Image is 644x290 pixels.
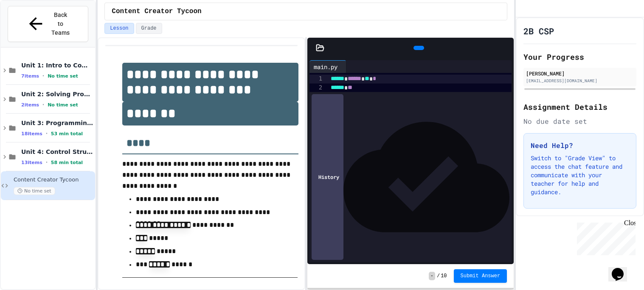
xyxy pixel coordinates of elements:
button: Back to Teams [8,6,88,42]
span: 53 min total [51,131,83,137]
span: • [46,130,48,137]
div: Chat with us now!Close [3,3,59,54]
span: - [429,272,435,280]
h1: 2B CSP [523,25,554,37]
span: Unit 1: Intro to Computer Science [21,61,93,69]
span: 2 items [21,102,39,108]
span: 7 items [21,73,39,79]
div: 1 [309,75,323,84]
span: Unit 4: Control Structures [21,148,93,156]
span: 13 items [21,160,42,165]
iframe: chat widget [574,219,636,255]
span: • [42,101,44,108]
p: Switch to "Grade View" to access the chat feature and communicate with your teacher for help and ... [531,154,629,196]
span: / [437,273,440,279]
iframe: chat widget [608,256,636,282]
span: 58 min total [51,160,83,165]
span: 10 [441,273,447,279]
button: Submit Answer [454,269,507,283]
div: No due date set [523,116,636,126]
span: Back to Teams [51,11,70,37]
div: [PERSON_NAME] [526,70,634,77]
span: • [42,72,44,79]
span: No time set [14,187,55,195]
span: • [46,159,48,166]
button: Grade [136,23,162,34]
span: Unit 2: Solving Problems in Computer Science [21,90,93,98]
h2: Your Progress [523,51,636,63]
span: Unit 3: Programming with Python [21,119,93,127]
span: Content Creator Tycoon [112,6,201,17]
h2: Assignment Details [523,101,636,113]
div: 2 [309,84,323,92]
div: History [312,94,343,260]
span: No time set [48,73,78,79]
h3: Need Help? [531,140,629,151]
div: main.py [309,62,342,71]
div: main.py [309,60,346,73]
span: 18 items [21,131,42,137]
div: [EMAIL_ADDRESS][DOMAIN_NAME] [526,78,634,84]
button: Lesson [104,23,134,34]
span: No time set [48,102,78,108]
span: Content Creator Tycoon [14,176,93,184]
span: Submit Answer [461,273,501,279]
